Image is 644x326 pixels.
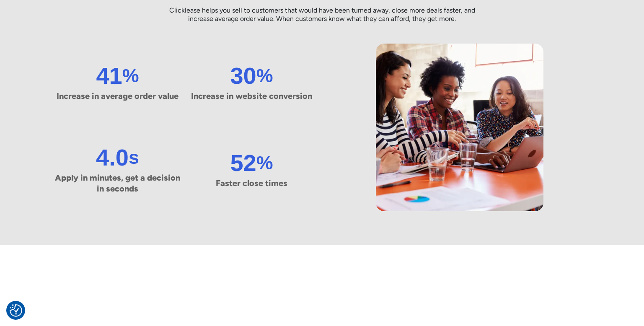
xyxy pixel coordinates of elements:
img: Three woman sitting at an orange table looking at a computer [376,44,543,211]
img: Revisit consent button [10,304,22,317]
h3: % [256,65,273,86]
button: Consent Preferences [10,304,22,317]
p: Faster close times [188,178,316,189]
p: Increase in average order value [54,91,181,101]
p: Apply in minutes, get a decision in seconds [54,172,181,194]
h3: % [122,65,139,86]
p: Increase in website conversion [188,91,316,101]
p: Clicklease helps you sell to customers that would have been turned away, close more deals faster,... [161,6,483,24]
h3: 30 [230,65,256,86]
h3: 4.0 [96,147,129,168]
h3: 52 [230,152,256,173]
h3: s [129,147,139,168]
h3: 41 [96,65,122,86]
h3: % [256,152,273,173]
